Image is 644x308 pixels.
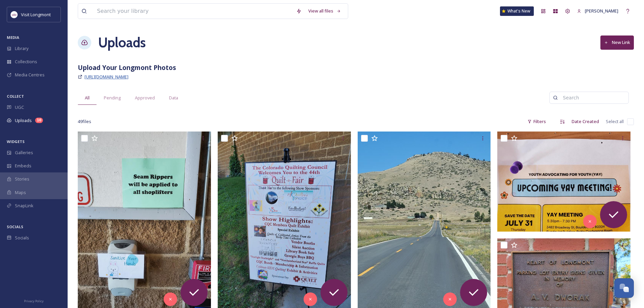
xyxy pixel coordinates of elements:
span: Visit Longmont [21,11,51,18]
span: SnapLink [15,203,33,209]
div: Date Created [568,115,602,128]
span: [URL][DOMAIN_NAME] [85,74,128,80]
button: New Link [600,35,634,49]
span: Maps [15,189,26,196]
a: View all files [305,4,344,18]
a: Uploads [98,32,146,53]
strong: Upload Your Longmont Photos [78,63,176,72]
span: MEDIA [7,35,19,40]
span: Stories [15,176,29,182]
span: Media Centres [15,72,45,78]
span: Privacy Policy [24,299,44,303]
span: Embeds [15,163,31,169]
span: Approved [135,95,155,101]
span: WIDGETS [7,139,25,144]
span: Data [169,95,178,101]
a: Privacy Policy [24,297,44,305]
span: UGC [15,104,24,111]
input: Search your library [94,4,293,19]
span: All [85,95,90,101]
span: Select all [606,118,624,125]
span: 49 file s [78,118,91,125]
span: COLLECT [7,94,24,99]
img: longmont.jpg [11,11,18,18]
a: [PERSON_NAME] [574,4,622,18]
span: SOCIALS [7,224,23,229]
input: Search [559,91,625,104]
span: [PERSON_NAME] [585,8,618,14]
span: Pending [104,95,121,101]
button: Open Chat [614,278,634,298]
a: [URL][DOMAIN_NAME] [85,73,128,81]
img: ext_1759091594.439389_gabe@knezek.net-20250928_123636.jpg [497,132,630,232]
span: Galleries [15,149,33,156]
span: Uploads [15,117,32,124]
span: Collections [15,58,37,65]
div: 10 [35,118,43,123]
span: Library [15,45,28,52]
a: What's New [500,6,534,16]
span: Socials [15,235,29,241]
div: Filters [524,115,549,128]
